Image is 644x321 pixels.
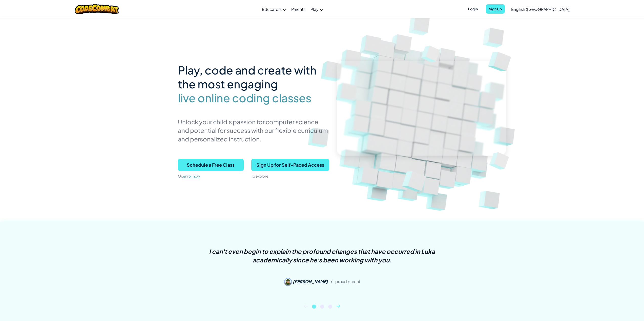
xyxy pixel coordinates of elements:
[320,305,324,309] button: 2
[329,279,335,284] span: /
[178,63,317,91] span: Play, code and create with the most engaging
[289,2,308,16] a: Parents
[178,159,244,171] button: Schedule a Free Class
[509,2,573,16] a: English ([GEOGRAPHIC_DATA])
[511,7,571,12] span: English ([GEOGRAPHIC_DATA])
[414,37,449,69] img: Overlap cubes
[178,174,183,178] span: Or,
[392,157,439,202] img: Overlap cubes
[251,159,329,171] button: Sign Up for Self-Paced Access
[183,174,200,178] a: enroll now
[465,4,481,14] button: Login
[196,247,449,264] p: I can't even begin to explain the profound changes that have occurred in Luka academically since ...
[284,278,292,286] img: Marina G.
[312,305,316,309] button: 1
[178,117,329,143] p: Unlock your child’s passion for computer science and potential for success with our flexible curr...
[335,279,360,284] span: proud parent
[310,7,319,12] span: Play
[328,305,332,309] button: 3
[486,4,505,14] button: Sign Up
[251,174,268,178] span: To explore
[259,2,289,16] a: Educators
[75,4,119,14] img: CodeCombat logo
[482,144,519,177] img: Overlap cubes
[178,91,311,105] span: live online coding classes
[308,2,326,16] a: Play
[479,38,523,81] img: Overlap cubes
[293,279,328,284] span: [PERSON_NAME]
[262,7,282,12] span: Educators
